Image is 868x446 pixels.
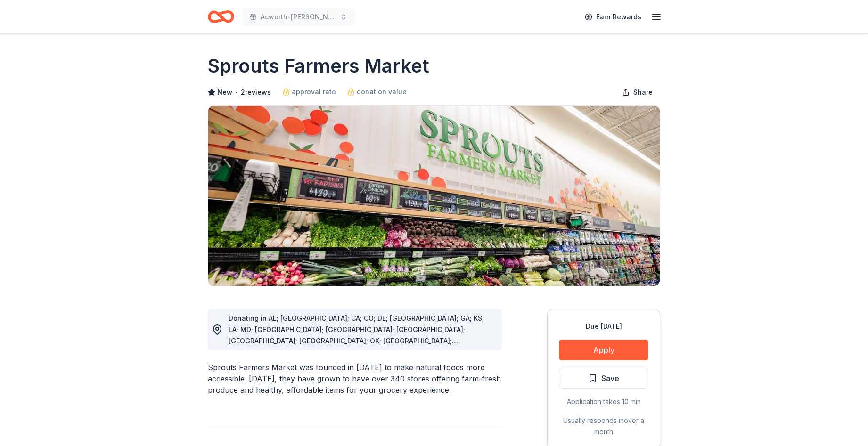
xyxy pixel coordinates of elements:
[347,86,407,97] a: donation value
[208,362,502,396] div: Sprouts Farmers Market was founded in [DATE] to make natural foods more accessible. [DATE], they ...
[559,340,648,360] button: Apply
[235,89,238,96] span: •
[601,372,619,384] span: Save
[261,11,336,23] span: Acworth-[PERSON_NAME] [DATE]
[217,87,232,98] span: New
[229,314,484,367] span: Donating in AL; [GEOGRAPHIC_DATA]; CA; CO; DE; [GEOGRAPHIC_DATA]; GA; KS; LA; MD; [GEOGRAPHIC_DAT...
[208,53,429,79] h1: Sprouts Farmers Market
[242,8,355,26] button: Acworth-[PERSON_NAME] [DATE]
[559,321,648,332] div: Due [DATE]
[357,86,407,97] span: donation value
[208,6,234,28] a: Home
[241,87,271,98] button: 2reviews
[559,415,648,438] div: Usually responds in over a month
[282,86,336,97] a: approval rate
[559,368,648,389] button: Save
[292,86,336,97] span: approval rate
[579,8,647,25] a: Earn Rewards
[614,83,660,102] button: Share
[633,87,653,98] span: Share
[208,106,660,286] img: Image for Sprouts Farmers Market
[559,396,648,407] div: Application takes 10 min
